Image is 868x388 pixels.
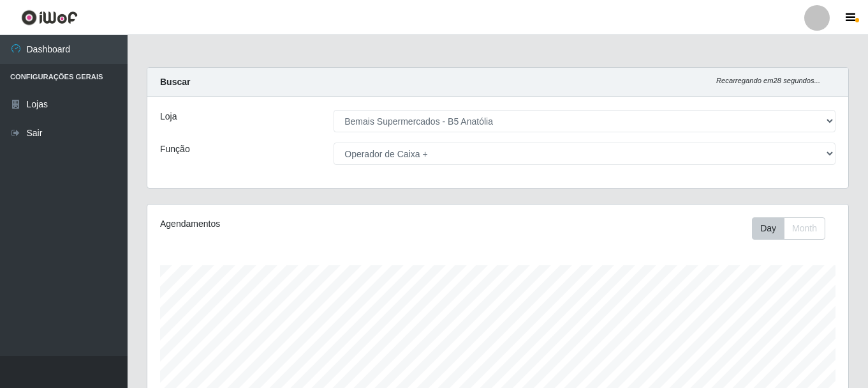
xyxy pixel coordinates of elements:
[21,10,78,26] img: CoreUI Logo
[752,217,784,240] button: Day
[784,217,825,240] button: Month
[160,77,190,87] strong: Buscar
[752,217,835,240] div: Toolbar with button groups
[752,217,825,240] div: First group
[160,217,430,231] div: Agendamentos
[716,77,820,84] i: Recarregando em 28 segundos...
[160,143,190,156] label: Função
[160,110,177,123] label: Loja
